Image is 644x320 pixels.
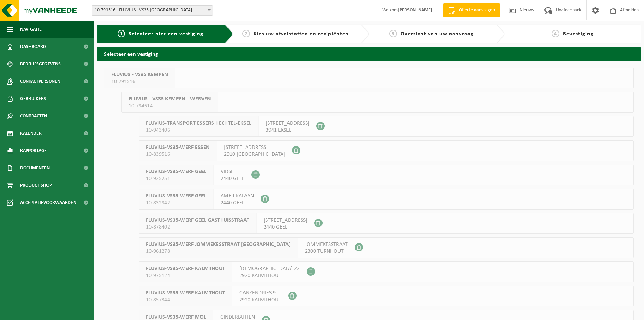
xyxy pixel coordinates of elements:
[20,38,46,55] span: Dashboard
[20,142,47,159] span: Rapportage
[224,144,285,151] span: [STREET_ADDRESS]
[264,224,307,231] span: 2440 GEEL
[146,144,210,151] span: FLUVIUS-VS35-WERF ESSEN
[20,55,61,73] span: Bedrijfsgegevens
[239,290,281,296] span: GANZENDRIES 9
[552,30,559,37] span: 4
[305,248,348,255] span: 2300 TURNHOUT
[97,47,641,60] h2: Selecteer een vestiging
[146,168,206,175] span: FLUVIUS-VS35-WERF GEEL
[20,177,52,194] span: Product Shop
[111,78,168,85] span: 10-791516
[221,199,254,206] span: 2440 GEEL
[111,71,168,78] span: FLUVIUS - VS35 KEMPEN
[254,31,349,37] span: Kies uw afvalstoffen en recipiënten
[443,3,500,17] a: Offerte aanvragen
[239,265,300,272] span: [DEMOGRAPHIC_DATA] 22
[266,120,309,127] span: [STREET_ADDRESS]
[20,90,46,107] span: Gebruikers
[239,272,300,279] span: 2920 KALMTHOUT
[146,120,251,127] span: FLUVIUS-TRANSPORT ESSERS HECHTEL-EKSEL
[92,6,213,15] span: 10-791516 - FLUVIUS - VS35 KEMPEN
[146,224,249,231] span: 10-878402
[146,217,249,224] span: FLUVIUS-VS35-WERF GEEL GASTHUISSTRAAT
[221,175,244,182] span: 2440 GEEL
[146,241,291,248] span: FLUVIUS-VS35-WERF JOMMEKESSTRAAT [GEOGRAPHIC_DATA]
[563,31,594,37] span: Bevestiging
[92,5,213,16] span: 10-791516 - FLUVIUS - VS35 KEMPEN
[146,127,251,134] span: 10-943406
[20,73,60,90] span: Contactpersonen
[146,151,210,158] span: 10-839516
[146,199,206,206] span: 10-832942
[146,272,225,279] span: 10-975124
[146,248,291,255] span: 10-961278
[457,7,497,14] span: Offerte aanvragen
[264,217,307,224] span: [STREET_ADDRESS]
[266,127,309,134] span: 3941 EKSEL
[129,103,211,109] span: 10-794614
[398,8,432,13] strong: [PERSON_NAME]
[242,30,250,37] span: 2
[401,31,474,37] span: Overzicht van uw aanvraag
[146,296,225,303] span: 10-857344
[20,21,42,38] span: Navigatie
[129,96,211,103] span: FLUVIUS - VS35 KEMPEN - WERVEN
[20,125,42,142] span: Kalender
[239,296,281,303] span: 2920 KALMTHOUT
[221,193,254,199] span: AMERIKALAAN
[146,175,206,182] span: 10-925251
[389,30,397,37] span: 3
[305,241,348,248] span: JOMMEKESSTRAAT
[224,151,285,158] span: 2910 [GEOGRAPHIC_DATA]
[118,30,125,37] span: 1
[20,107,47,125] span: Contracten
[146,265,225,272] span: FLUVIUS-VS35-WERF KALMTHOUT
[20,159,50,177] span: Documenten
[221,168,244,175] span: VIDSE
[129,31,204,37] span: Selecteer hier een vestiging
[146,290,225,296] span: FLUVIUS-VS35-WERF KALMTHOUT
[20,194,76,211] span: Acceptatievoorwaarden
[146,193,206,199] span: FLUVIUS-VS35-WERF GEEL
